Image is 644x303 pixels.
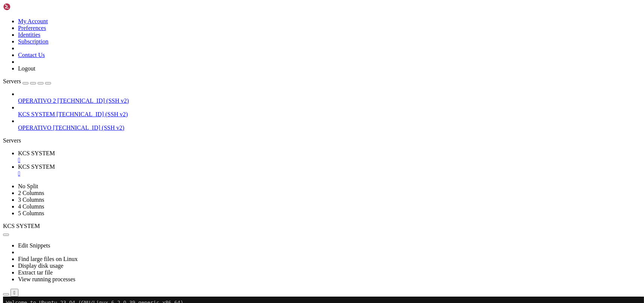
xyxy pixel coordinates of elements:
[18,91,641,104] li: OPERATIVO 2 [TECHNICAL_ID] (SSH v2)
[18,38,48,45] a: Subscription
[18,163,55,170] span: KCS SYSTEM
[18,31,41,38] a: Identities
[18,52,45,58] a: Contact Us
[3,28,546,35] x-row: * Support: [URL][DOMAIN_NAME]
[57,97,129,104] span: [TECHNICAL_ID] (SSH v2)
[3,92,546,99] x-row: just raised the bar for easy, resilient and secure K8s cluster deployment.
[3,194,60,200] span: ubuntu@vps-08acaf7e
[3,3,46,10] img: Shellngn
[18,210,44,216] a: 5 Columns
[3,188,546,194] x-row: Last login: [DATE] from [TECHNICAL_ID]
[18,190,44,196] a: 2 Columns
[3,150,546,156] x-row: [URL][DOMAIN_NAME]
[3,169,546,175] x-row: Run 'do-release-upgrade' to upgrade to it.
[18,256,78,262] a: Find large files on Linux
[11,289,18,297] button: 
[3,194,546,201] x-row: : $
[18,157,641,163] a: 
[3,143,546,150] x-row: For upgrade information, please visit:
[18,262,63,269] a: Display disk usage
[18,203,44,210] a: 4 Columns
[3,67,546,73] x-row: Memory usage: 62% IPv4 address for ens3: [TECHNICAL_ID]
[18,111,641,118] a: KCS SYSTEM [TECHNICAL_ID] (SSH v2)
[18,163,641,177] a: KCS SYSTEM
[18,269,53,276] a: Extract tar file
[3,54,546,60] x-row: System load: 0.05 Processes: 173
[3,162,546,169] x-row: New release '24.04.3 LTS' available.
[3,118,546,124] x-row: 1 update can be applied immediately.
[76,194,79,201] div: (23, 30)
[18,97,641,104] a: OPERATIVO 2 [TECHNICAL_ID] (SSH v2)
[18,18,48,24] a: My Account
[18,183,38,189] a: No Split
[18,118,641,131] li: OPERATIVO [TECHNICAL_ID] (SSH v2)
[18,170,641,177] a: 
[18,25,46,31] a: Preferences
[3,137,546,143] x-row: Your Ubuntu release is not supported anymore.
[63,194,66,200] span: ~
[3,16,546,22] x-row: * Documentation: [URL][DOMAIN_NAME]
[3,3,546,9] x-row: Welcome to Ubuntu 23.04 (GNU/Linux 6.2.0-39-generic x86_64)
[56,111,128,117] span: [TECHNICAL_ID] (SSH v2)
[18,65,35,72] a: Logout
[3,223,40,229] span: KCS SYSTEM
[18,104,641,118] li: KCS SYSTEM [TECHNICAL_ID] (SSH v2)
[14,290,15,295] div: 
[3,78,21,84] span: Servers
[18,196,44,203] a: 3 Columns
[3,22,546,28] x-row: * Management: [URL][DOMAIN_NAME]
[18,150,55,156] span: KCS SYSTEM
[18,276,75,282] a: View running processes
[18,242,50,249] a: Edit Snippets
[53,124,124,131] span: [TECHNICAL_ID] (SSH v2)
[3,60,546,67] x-row: Usage of /: 21.1% of 77.39GB Users logged in: 0
[3,41,546,48] x-row: System information as of [DATE]
[3,86,546,92] x-row: * Strictly confined Kubernetes makes edge and IoT secure. Learn how MicroK8s
[18,124,641,131] a: OPERATIVO [TECHNICAL_ID] (SSH v2)
[3,124,546,130] x-row: To see these additional updates run: apt list --upgradable
[18,97,56,104] span: OPERATIVO 2
[3,78,51,84] a: Servers
[3,73,546,79] x-row: Swap usage: 0%
[3,105,546,111] x-row: [URL][DOMAIN_NAME]
[18,124,51,131] span: OPERATIVO
[18,111,55,117] span: KCS SYSTEM
[3,137,641,144] div: Servers
[18,150,641,163] a: KCS SYSTEM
